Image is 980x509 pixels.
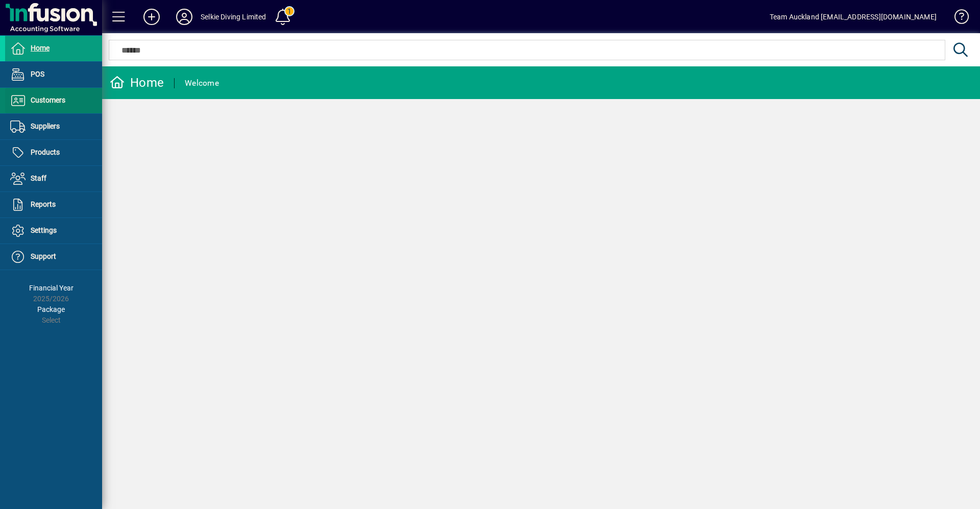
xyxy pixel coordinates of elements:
a: Reports [5,192,102,217]
span: Suppliers [31,122,60,130]
span: Products [31,148,60,156]
span: Financial Year [29,284,73,292]
button: Profile [168,8,201,26]
div: Selkie Diving Limited [201,9,266,25]
a: Customers [5,88,102,113]
span: Reports [31,200,56,208]
div: Team Auckland [EMAIL_ADDRESS][DOMAIN_NAME] [770,9,937,25]
a: Knowledge Base [947,2,967,35]
span: Staff [31,174,46,182]
span: Settings [31,226,57,234]
a: Suppliers [5,114,102,139]
span: POS [31,70,44,78]
span: Home [31,44,50,52]
a: Settings [5,218,102,244]
span: Support [31,252,56,260]
a: Products [5,140,102,165]
a: POS [5,62,102,87]
a: Staff [5,166,102,191]
div: Home [110,75,164,91]
button: Add [135,8,168,26]
a: Support [5,244,102,270]
div: Welcome [185,75,219,91]
span: Customers [31,96,65,104]
span: Package [37,305,65,313]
